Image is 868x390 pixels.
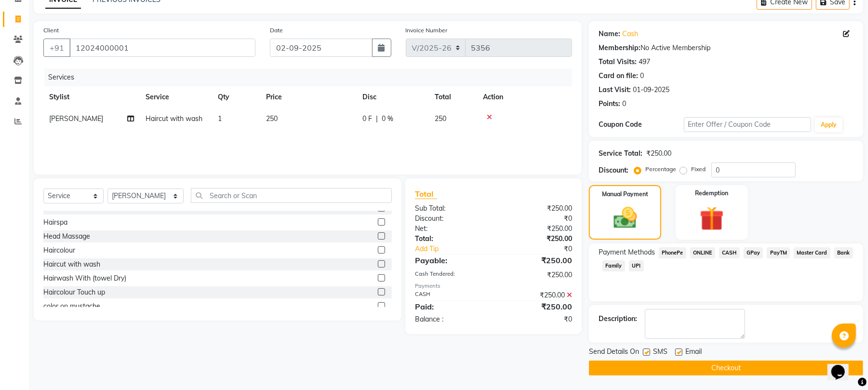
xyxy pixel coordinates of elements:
div: Discount: [599,165,628,175]
div: ₹250.00 [494,234,579,244]
span: Haircut with wash [146,114,202,123]
span: 0 % [382,114,393,124]
div: Total: [408,234,494,244]
div: Haircolour Touch up [43,287,105,297]
th: Total [429,86,477,108]
div: Hairwash With (towel Dry) [43,273,126,283]
input: Search by Name/Mobile/Email/Code [69,39,255,57]
div: Points: [599,99,620,109]
span: Payment Methods [599,247,655,257]
iframe: chat widget [828,351,858,380]
div: ₹250.00 [494,270,579,280]
div: Card on file: [599,71,638,81]
label: Client [43,26,59,35]
div: Paid: [408,301,494,312]
span: | [376,114,378,124]
span: Total [415,189,437,199]
div: Sub Total: [408,203,494,214]
button: Checkout [589,361,863,376]
span: SMS [653,347,668,359]
div: Discount: [408,214,494,224]
label: Fixed [691,165,706,174]
div: Hairspa [43,217,67,228]
span: Bank [834,247,853,258]
th: Disc [357,86,429,108]
th: Qty [212,86,260,108]
button: +91 [43,39,70,57]
div: 01-09-2025 [633,85,669,95]
label: Percentage [645,165,676,174]
label: Date [270,26,283,35]
div: Coupon Code [599,120,683,130]
span: Email [685,347,702,359]
div: Head Massage [43,231,90,242]
div: Service Total: [599,148,642,159]
div: ₹250.00 [646,148,671,159]
span: GPay [744,247,763,258]
th: Stylist [43,86,140,108]
span: CASH [719,247,740,258]
button: Apply [815,118,842,132]
div: ₹250.00 [494,224,579,234]
span: [PERSON_NAME] [49,114,103,123]
img: _gift.svg [692,203,732,234]
div: Cash Tendered: [408,270,494,280]
div: ₹250.00 [494,203,579,214]
span: 0 F [362,114,372,124]
span: UPI [629,260,644,271]
div: color on mustache [43,301,100,311]
a: Cash [622,29,638,39]
input: Enter Offer / Coupon Code [684,117,811,132]
div: Haircolour [43,245,75,256]
a: Add Tip [408,244,508,254]
label: Invoice Number [406,26,448,35]
span: 250 [435,114,446,123]
div: Payments [415,282,572,290]
div: ₹250.00 [494,255,579,266]
div: Name: [599,29,620,39]
div: Description: [599,314,637,324]
th: Service [140,86,212,108]
div: CASH [408,290,494,300]
div: Balance : [408,314,494,324]
div: Net: [408,224,494,234]
th: Price [260,86,357,108]
div: ₹250.00 [494,290,579,300]
span: Master Card [794,247,830,258]
div: ₹0 [508,244,579,254]
div: Last Visit: [599,85,631,95]
span: 1 [218,114,222,123]
div: Services [44,68,579,86]
div: ₹0 [494,314,579,324]
img: _cash.svg [606,204,644,231]
div: 0 [622,99,626,109]
div: Haircut with wash [43,259,100,269]
span: ONLINE [690,247,715,258]
span: Family [602,260,625,271]
div: ₹250.00 [494,301,579,312]
th: Action [477,86,572,108]
label: Redemption [695,189,728,198]
span: PhonePe [659,247,686,258]
div: ₹0 [494,214,579,224]
div: Membership: [599,43,641,53]
div: Total Visits: [599,57,637,67]
input: Search or Scan [191,188,392,203]
div: 497 [639,57,650,67]
label: Manual Payment [602,190,648,199]
div: No Active Membership [599,43,854,53]
span: Send Details On [589,347,639,359]
div: Payable: [408,255,494,266]
div: 0 [640,71,644,81]
span: 250 [266,114,278,123]
span: PayTM [767,247,790,258]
